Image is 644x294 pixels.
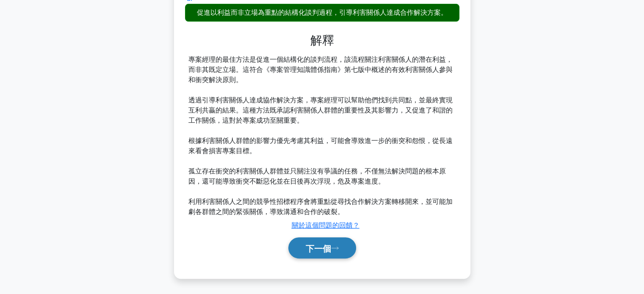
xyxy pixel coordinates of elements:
[188,168,446,185] font: 孤立存在衝突的利害關係人群體並只關注沒有爭議的任務，不僅無法解決問題的根本原因，還可能導致衝突不斷惡化並在日後再次浮現，危及專案進度。
[310,34,334,47] font: 解釋
[288,237,356,259] button: 下一個
[306,244,331,253] font: 下一個
[197,9,448,16] font: 促進以利益而非立場為重點的結構化談判過程，引導利害關係人達成合作解決方案。
[188,198,453,215] font: 利用利害關係人之間的競爭性招標程序會將重點從尋找合作解決方案轉移開來，並可能加劇各群體之間的緊張關係，導致溝通和合作的破裂。
[188,96,453,124] font: 透過引導利害關係人達成協作解決方案，專案經理可以幫助他們找到共同點，並最終實現互利共贏的結果。這種方法既承認利害​​關係人群體的重要性及其影響力，又促進了和諧的工作關係，這對於專案成功至關重要。
[188,56,453,83] font: 專案經理的最佳方法是促進一個結構化的談判流程，該流程關注利害關係人的潛在利益，而非其既定立場。這符合《專案管理知識體係指南》第七版中概述的有效利害關係人參與和衝突解決原則。
[292,222,359,229] a: 關於這個問題的回饋？
[188,137,453,154] font: 根據利害關係人群體的影響力優先考慮其利益，可能會導致進一步的衝突和怨恨，從長遠來看會損害專案目標。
